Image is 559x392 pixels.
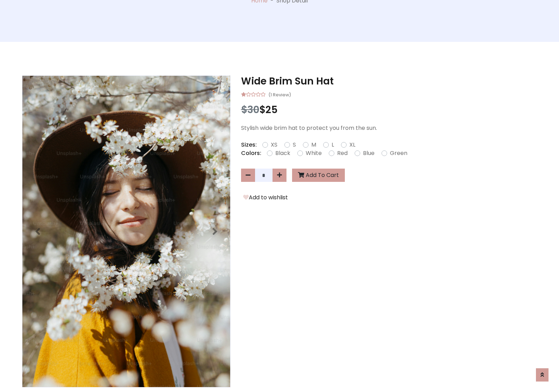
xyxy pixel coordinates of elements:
[349,141,355,149] label: XL
[363,149,375,157] label: Blue
[306,149,322,157] label: White
[266,103,278,117] span: 25
[332,141,334,149] label: L
[337,149,348,157] label: Red
[293,141,296,149] label: S
[271,141,277,149] label: XS
[241,149,261,157] p: Colors:
[241,103,259,117] span: $30
[241,75,537,87] h3: Wide Brim Sun Hat
[22,76,230,387] img: Image
[268,90,291,98] small: (1 Review)
[241,141,257,149] p: Sizes:
[292,169,345,182] button: Add To Cart
[390,149,407,157] label: Green
[241,193,290,202] button: Add to wishlist
[241,104,537,116] h3: $
[275,149,290,157] label: Black
[241,124,537,132] p: Stylish wide brim hat to protect you from the sun.
[311,141,316,149] label: M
